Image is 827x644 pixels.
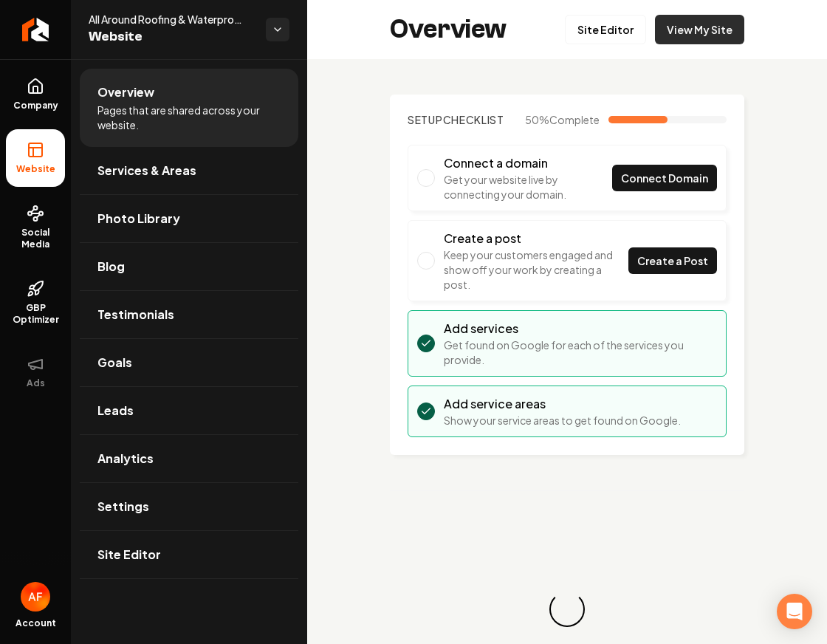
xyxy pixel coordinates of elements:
span: Analytics [97,450,154,467]
p: Get your website live by connecting your domain. [444,172,612,202]
a: Services & Areas [80,147,298,194]
a: GBP Optimizer [6,268,65,338]
span: Services & Areas [97,162,196,179]
span: Website [89,27,254,47]
button: Ads [6,343,65,401]
h3: Create a post [444,230,628,247]
a: View My Site [655,15,744,44]
div: Open Intercom Messenger [777,594,812,629]
h2: Checklist [408,112,504,127]
span: Settings [97,498,149,515]
a: Site Editor [80,531,298,578]
span: 50 % [525,112,600,127]
a: Leads [80,387,298,434]
h2: Overview [390,15,507,44]
span: Website [10,163,61,175]
span: Goals [97,354,132,371]
span: Photo Library [97,210,180,227]
p: Show your service areas to get found on Google. [444,413,681,428]
p: Keep your customers engaged and show off your work by creating a post. [444,247,628,292]
a: Analytics [80,435,298,482]
button: Open user button [21,582,50,612]
span: Site Editor [97,546,161,563]
img: Avan Fahimi [21,582,50,612]
a: Photo Library [80,195,298,242]
a: Site Editor [565,15,646,44]
span: Complete [549,113,600,126]
span: Testimonials [97,306,174,323]
a: Settings [80,483,298,530]
a: Connect Domain [612,165,717,191]
span: Blog [97,258,125,275]
h3: Connect a domain [444,154,612,172]
span: Create a Post [637,253,708,269]
a: Social Media [6,193,65,262]
span: Setup [408,113,443,126]
span: Overview [97,83,154,101]
div: Loading [543,585,591,634]
span: Pages that are shared across your website. [97,103,281,132]
a: Goals [80,339,298,386]
h3: Add service areas [444,395,681,413]
span: Connect Domain [621,171,708,186]
span: Company [7,100,64,112]
h3: Add services [444,320,717,338]
span: Ads [21,377,51,389]
a: Testimonials [80,291,298,338]
span: Social Media [6,227,65,250]
a: Company [6,66,65,123]
a: Blog [80,243,298,290]
span: Account [16,617,56,629]
img: Rebolt Logo [22,18,49,41]
p: Get found on Google for each of the services you provide. [444,338,717,367]
a: Create a Post [628,247,717,274]
span: All Around Roofing & Waterproofing [89,12,254,27]
span: Leads [97,402,134,419]
span: GBP Optimizer [6,302,65,326]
